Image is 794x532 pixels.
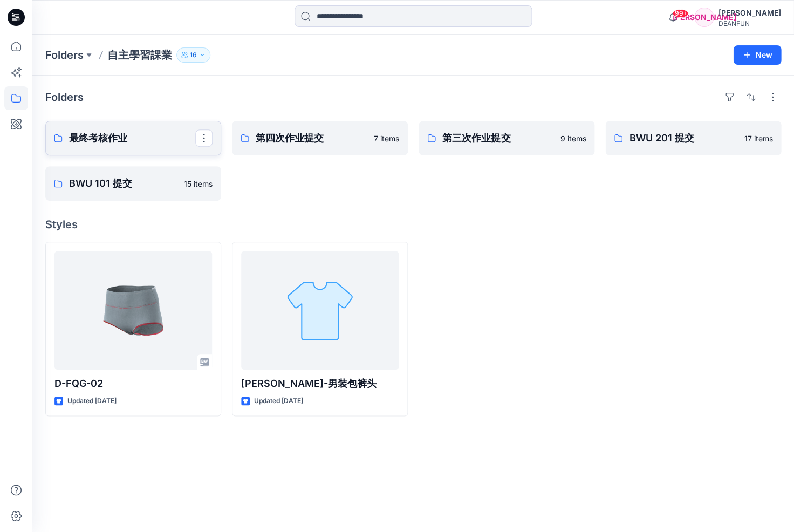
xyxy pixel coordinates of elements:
[107,47,172,63] p: 自主學習課業
[744,133,772,144] p: 17 items
[69,131,195,146] p: 最终考核作业
[176,47,210,63] button: 16
[560,133,586,144] p: 9 items
[54,251,212,370] a: D-FQG-02
[45,47,84,63] a: Folders
[374,133,399,144] p: 7 items
[45,218,781,231] h4: Styles
[45,121,221,155] a: 最终考核作业
[190,49,197,61] p: 16
[694,8,714,27] div: [PERSON_NAME]
[442,131,553,146] p: 第三次作业提交
[254,395,303,407] p: Updated [DATE]
[241,376,399,391] p: [PERSON_NAME]-男装包裤头
[672,9,688,18] span: 99+
[45,91,84,104] h4: Folders
[241,251,399,370] a: 张子华-男装包裤头
[718,19,781,28] div: DEANFUN
[67,395,117,407] p: Updated [DATE]
[718,6,781,19] div: [PERSON_NAME]
[733,45,781,65] button: New
[45,166,221,201] a: BWU 101 提交15 items
[256,131,367,146] p: 第四次作业提交
[232,121,408,155] a: 第四次作业提交7 items
[69,176,177,191] p: BWU 101 提交
[419,121,594,155] a: 第三次作业提交9 items
[629,131,737,146] p: BWU 201 提交
[54,376,212,391] p: D-FQG-02
[184,178,213,189] p: 15 items
[605,121,781,155] a: BWU 201 提交17 items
